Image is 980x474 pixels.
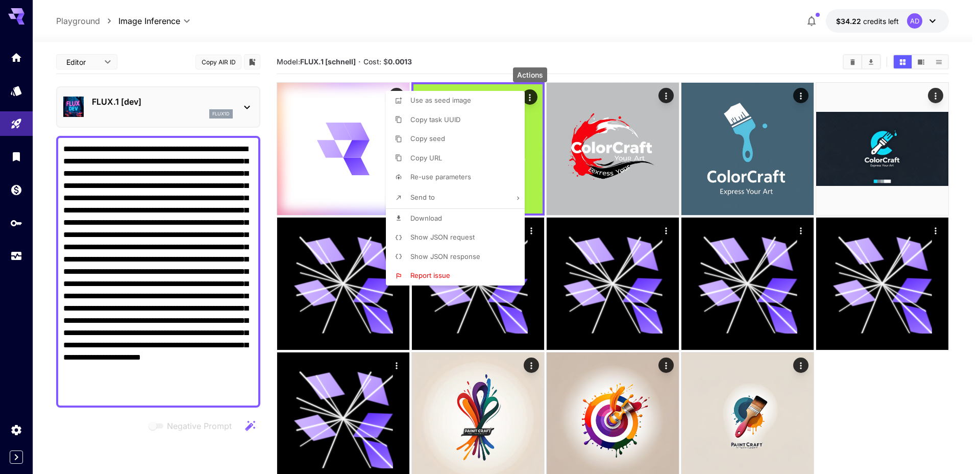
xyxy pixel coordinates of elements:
span: Copy seed [410,134,445,143]
span: Report issue [410,271,450,279]
span: Send to [410,193,435,201]
span: Copy URL [410,154,442,162]
span: Show JSON request [410,233,475,241]
div: Actions [513,67,547,82]
span: Download [410,214,442,222]
span: Re-use parameters [410,173,471,181]
span: Copy task UUID [410,115,460,124]
span: Show JSON response [410,252,480,260]
span: Use as seed image [410,96,471,104]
